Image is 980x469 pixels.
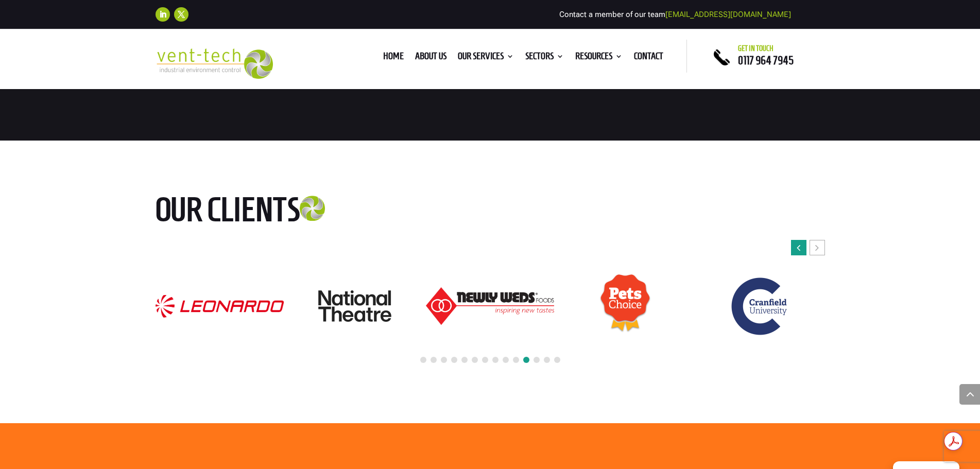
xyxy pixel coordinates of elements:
a: Our Services [458,53,514,64]
a: Resources [575,53,623,64]
img: Cranfield University logo [727,273,794,340]
a: Home [383,53,404,64]
div: 16 / 24 [155,294,284,318]
a: Follow on X [174,7,188,22]
a: About us [415,53,446,64]
a: Follow on LinkedIn [156,7,170,22]
div: 17 / 24 [290,290,419,322]
div: Next slide [810,240,825,255]
div: 18 / 24 [425,287,554,325]
a: Sectors [525,53,564,64]
img: Newly-Weds_Logo [426,287,554,325]
h2: Our clients [156,192,377,232]
span: Get in touch [738,44,773,53]
div: 19 / 24 [561,273,690,339]
a: [EMAIL_ADDRESS][DOMAIN_NAME] [665,10,791,19]
a: 0117 964 7945 [738,54,794,66]
img: Pets Choice [599,274,651,339]
div: 20 / 24 [696,272,824,340]
img: Logo_Leonardo [156,295,283,318]
a: Contact [634,53,663,64]
span: Contact a member of our team [559,10,791,19]
img: 2023-09-27T08_35_16.549ZVENT-TECH---Clear-background [156,48,273,79]
img: National Theatre [318,290,391,322]
div: Previous slide [791,240,806,255]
